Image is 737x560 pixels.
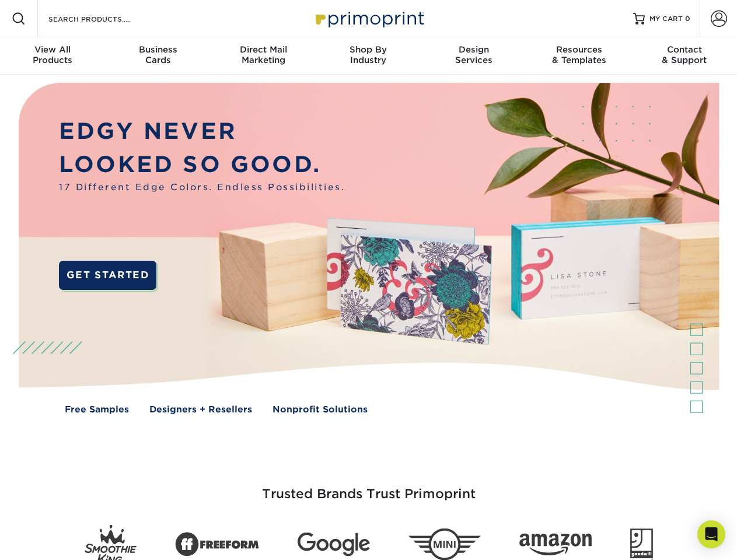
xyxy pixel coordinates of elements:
a: Nonprofit Solutions [273,403,368,416]
span: Contact [632,44,737,55]
p: EDGY NEVER [59,115,345,148]
div: Marketing [211,44,316,65]
span: Resources [526,44,631,55]
span: 17 Different Edge Colors. Endless Possibilities. [59,181,345,194]
a: GET STARTED [59,261,156,290]
a: Free Samples [65,403,129,416]
div: Open Intercom Messenger [697,520,725,548]
div: Services [421,44,526,65]
div: & Templates [526,44,631,65]
span: Direct Mail [211,44,316,55]
div: & Support [632,44,737,65]
img: Amazon [519,534,592,556]
a: Resources& Templates [526,37,631,75]
p: LOOKED SO GOOD. [59,148,345,181]
span: Business [105,44,210,55]
h3: Trusted Brands Trust Primoprint [27,459,710,516]
img: Goodwill [630,528,653,560]
a: Contact& Support [632,37,737,75]
a: Designers + Resellers [149,403,252,416]
span: MY CART [649,14,683,24]
a: Direct MailMarketing [211,37,316,75]
input: SEARCH PRODUCTS..... [47,12,161,26]
span: Design [421,44,526,55]
a: DesignServices [421,37,526,75]
a: BusinessCards [105,37,210,75]
span: Shop By [316,44,421,55]
img: Primoprint [310,6,427,31]
div: Cards [105,44,210,65]
div: Industry [316,44,421,65]
a: Shop ByIndustry [316,37,421,75]
img: Google [298,533,370,556]
span: 0 [685,15,690,23]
